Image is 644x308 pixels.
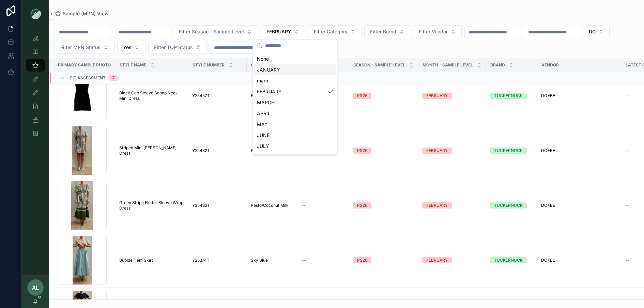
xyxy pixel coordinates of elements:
[541,258,555,263] span: DO+BE
[314,28,348,35] span: Filter Category
[119,258,153,263] span: Bubble Hem Skirt
[119,145,184,156] a: Striped Mini [PERSON_NAME] Dress
[251,93,262,98] span: Black
[22,27,49,149] div: scrollable content
[625,258,629,263] span: --
[494,202,523,209] div: TUCKERNUCK
[254,75,336,86] div: marh
[30,8,41,19] img: App logo
[192,258,210,263] span: Y25374T
[302,203,306,208] span: --
[119,200,184,211] a: Green Stripe Flutter Sleeve Wrap Dress
[583,25,610,38] button: Select Button
[63,10,109,17] span: Sample (MPN) View
[353,62,405,68] span: Season - Sample Level
[192,148,210,153] span: Y25432T
[254,108,336,119] div: APRIL
[120,62,146,68] span: Style Name
[625,203,629,208] span: --
[251,148,294,153] a: Pesto/Coconut Milk
[251,62,265,68] span: Color
[254,64,336,75] div: JANUARY
[192,148,243,153] a: Y25432T
[541,148,617,153] a: DO+BE
[308,25,362,38] button: Select Button
[119,90,184,101] a: Black Cap Sleeve Scoop Neck Mini Dress
[254,119,336,130] div: MAY
[254,53,336,64] div: None
[192,203,210,208] span: Y25433T
[253,52,337,154] div: Suggestions
[254,86,336,97] div: FEBRUARY
[251,203,294,208] a: Pesto/Coconut Milk
[353,148,414,154] a: PS26
[426,202,448,209] div: FEBRUARY
[254,141,336,152] div: JULY
[192,93,243,98] a: Y25457T
[490,93,533,99] a: TUCKERNUCK
[353,257,414,263] a: PS26
[490,257,533,263] a: TUCKERNUCK
[148,41,207,54] button: Select Button
[422,257,482,263] a: FEBRUARY
[357,257,367,263] div: PS26
[541,62,559,68] span: Vendor
[32,283,39,292] span: AL
[254,152,336,163] div: AUGUST
[119,258,184,263] a: Bubble Hem Skirt
[541,93,617,98] a: DO+BE
[541,258,617,263] a: DO+BE
[70,75,106,81] span: Fit Assessment
[55,41,114,54] button: Select Button
[419,28,448,35] span: Filter Vendor
[357,93,367,99] div: PS26
[251,93,294,98] a: Black
[625,148,629,153] span: --
[179,28,244,35] span: Filter Season - Sample Level
[251,203,289,208] span: Pesto/Coconut Milk
[123,44,132,51] span: Yes
[370,28,396,35] span: Filter Brand
[58,62,111,68] span: PRIMARY SAMPLE PHOTO
[357,202,367,209] div: PS26
[261,25,305,38] button: Select Button
[422,93,482,99] a: FEBRUARY
[112,75,115,81] div: 7
[254,130,336,141] div: JUNE
[423,62,473,68] span: MONTH - SAMPLE LEVEL
[192,203,243,208] a: Y25433T
[251,258,294,263] a: Sky Blue
[490,202,533,209] a: TUCKERNUCK
[302,258,306,263] span: --
[251,258,268,263] span: Sky Blue
[192,258,243,263] a: Y25374T
[625,93,629,98] span: --
[426,93,448,99] div: FEBRUARY
[426,257,448,263] div: FEBRUARY
[302,203,345,208] a: --
[60,44,101,51] span: Filter MPN Status
[422,148,482,154] a: FEBRUARY
[541,93,555,98] span: DO+BE
[173,25,258,38] button: Select Button
[494,257,523,263] div: TUCKERNUCK
[266,28,291,35] span: FEBRUARY
[353,202,414,209] a: PS26
[541,203,617,208] a: DO+BE
[541,148,555,153] span: DO+BE
[490,62,505,68] span: Brand
[494,93,523,99] div: TUCKERNUCK
[490,148,533,154] a: TUCKERNUCK
[364,25,410,38] button: Select Button
[541,203,555,208] span: DO+BE
[55,10,109,17] a: Sample (MPN) View
[589,28,596,35] span: DC
[494,148,523,154] div: TUCKERNUCK
[353,93,414,99] a: PS26
[254,97,336,108] div: MARCH
[426,148,448,154] div: FEBRUARY
[302,258,345,263] a: --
